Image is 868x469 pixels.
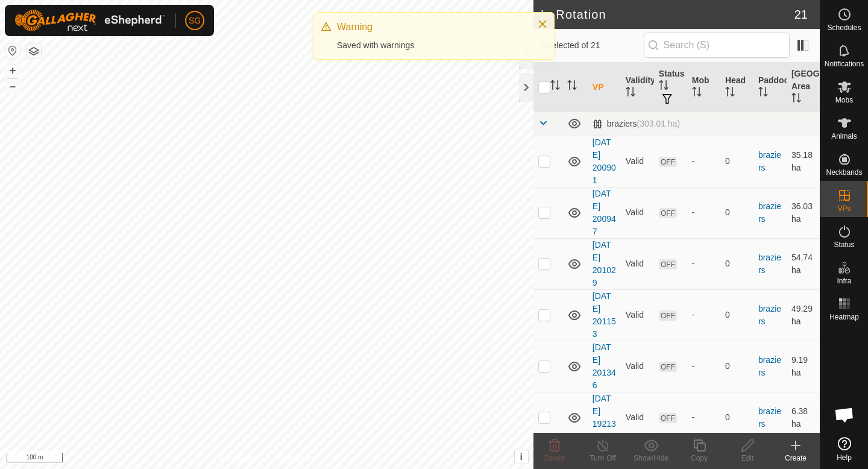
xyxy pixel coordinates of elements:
div: Edit [723,453,772,464]
td: 6.38 ha [787,392,820,443]
p-sorticon: Activate to sort [659,82,668,92]
div: - [692,360,715,373]
div: Turn Off [579,453,627,464]
th: Head [720,63,753,112]
td: Valid [621,392,654,443]
a: [DATE] 200901 [593,137,616,185]
button: Map Layers [27,44,41,58]
div: Show/Hide [627,453,675,464]
div: braziers [593,119,680,129]
h2: In Rotation [541,7,794,22]
span: Neckbands [826,169,862,176]
div: - [692,206,715,219]
td: 9.19 ha [787,341,820,392]
a: [DATE] 201153 [593,291,616,339]
a: braziers [758,355,781,377]
th: Status [654,63,687,112]
a: [DATE] 192130 [593,394,616,441]
p-sorticon: Activate to sort [758,89,768,98]
td: 0 [720,136,753,187]
div: Saved with warnings [337,39,525,52]
span: OFF [659,362,677,372]
td: Valid [621,187,654,238]
td: 0 [720,341,753,392]
span: SG [189,14,201,27]
p-sorticon: Activate to sort [725,89,735,98]
span: 21 [794,5,808,24]
button: – [5,79,20,93]
div: - [692,155,715,168]
div: Copy [675,453,723,464]
a: braziers [758,304,781,326]
td: Valid [621,238,654,289]
div: Open chat [826,397,863,433]
td: 35.18 ha [787,136,820,187]
span: Status [834,241,854,248]
td: Valid [621,341,654,392]
td: Valid [621,289,654,341]
td: 36.03 ha [787,187,820,238]
span: OFF [659,413,677,423]
th: Validity [621,63,654,112]
span: (303.01 ha) [637,119,681,128]
button: Close [534,16,551,33]
span: i [520,452,523,462]
span: Delete [544,454,565,462]
p-sorticon: Activate to sort [626,89,635,98]
span: OFF [659,259,677,269]
a: braziers [758,201,781,224]
span: Mobs [835,96,853,104]
td: 0 [720,238,753,289]
a: braziers [758,253,781,275]
td: 0 [720,187,753,238]
span: OFF [659,208,677,218]
a: [DATE] 201029 [593,240,616,288]
th: [GEOGRAPHIC_DATA] Area [787,63,820,112]
p-sorticon: Activate to sort [692,89,702,98]
div: Create [772,453,820,464]
th: Paddock [753,63,787,112]
th: VP [588,63,621,112]
td: 0 [720,392,753,443]
button: i [515,450,528,464]
div: - [692,309,715,321]
button: Reset Map [5,43,20,58]
td: 0 [720,289,753,341]
span: OFF [659,157,677,167]
span: VPs [837,205,851,212]
span: Help [837,454,852,461]
p-sorticon: Activate to sort [567,82,577,92]
button: + [5,63,20,78]
td: Valid [621,136,654,187]
a: Privacy Policy [219,453,264,464]
p-sorticon: Activate to sort [550,82,560,92]
input: Search (S) [644,33,790,58]
span: Animals [831,133,857,140]
a: Contact Us [278,453,314,464]
span: OFF [659,310,677,321]
span: Infra [837,277,851,285]
td: 54.74 ha [787,238,820,289]
a: [DATE] 201346 [593,342,616,390]
span: Schedules [827,24,861,31]
a: [DATE] 200947 [593,189,616,236]
div: - [692,411,715,424]
div: Warning [337,20,525,34]
a: braziers [758,406,781,429]
span: Heatmap [829,313,859,321]
td: 49.29 ha [787,289,820,341]
div: - [692,257,715,270]
span: Notifications [825,60,864,68]
img: Gallagher Logo [14,10,165,31]
th: Mob [687,63,720,112]
span: 0 selected of 21 [541,39,644,52]
a: braziers [758,150,781,172]
a: Help [820,432,868,466]
p-sorticon: Activate to sort [791,95,801,104]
